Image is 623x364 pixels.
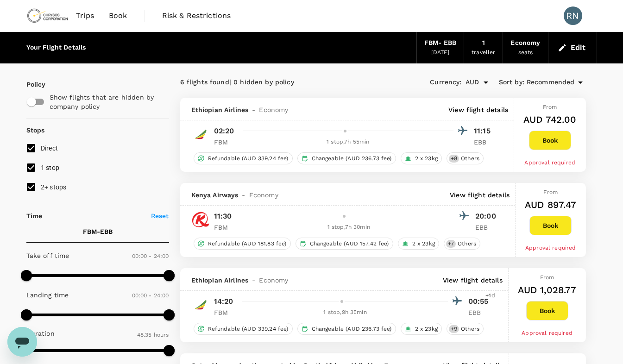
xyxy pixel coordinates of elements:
p: 11:15 [474,126,497,137]
span: From [540,274,554,281]
div: Changeable (AUD 157.42 fee) [296,238,393,250]
button: Edit [556,40,589,55]
span: Economy [259,276,288,285]
div: [DATE] [431,48,450,57]
span: - [238,190,249,200]
p: 14:20 [214,296,233,307]
span: + 8 [449,155,459,163]
div: RN [564,6,582,25]
span: Ethiopian Airlines [191,276,249,285]
div: FBM - EBB [424,38,456,48]
span: Approval required [524,159,575,166]
img: Chrysos Corporation [26,6,69,26]
p: 11:30 [214,211,232,222]
img: KQ [191,210,210,229]
div: Your Flight Details [26,43,86,53]
span: 1 stop [41,164,60,171]
p: Take off time [26,251,69,260]
div: seats [518,48,533,57]
div: +8Others [447,152,484,164]
span: Refundable (AUD 181.83 fee) [204,240,290,248]
p: View flight details [450,190,510,200]
span: Risk & Restrictions [162,10,231,21]
h6: AUD 1,028.77 [518,282,577,297]
span: 00:00 - 24:00 [132,253,169,259]
span: Ethiopian Airlines [191,105,249,114]
div: 1 stop , 7h 30min [243,223,455,232]
span: Sort by : [499,77,524,88]
span: 48.35 hours [137,332,169,338]
span: Economy [259,105,288,114]
span: Approval required [525,245,576,251]
span: - [248,276,259,285]
span: + 7 [446,240,456,248]
p: FBM [214,308,237,317]
span: Currency : [430,77,461,88]
p: Policy [26,80,35,89]
span: Direct [41,144,58,152]
p: FBM [214,223,237,232]
div: 6 flights found | 0 hidden by policy [180,77,383,88]
p: 02:20 [214,126,234,137]
div: Refundable (AUD 339.24 fee) [194,323,293,335]
span: Others [457,325,483,333]
span: 2 x 23kg [409,240,439,248]
span: + 9 [449,325,459,333]
button: Book [529,131,571,150]
p: Time [26,211,43,220]
p: Duration [26,329,55,338]
p: Show flights that are hidden by company policy [50,93,163,111]
div: Refundable (AUD 339.24 fee) [194,152,293,164]
span: Approval required [522,330,573,336]
span: 2 x 23kg [411,325,441,333]
div: traveller [472,48,495,57]
span: Refundable (AUD 339.24 fee) [204,325,292,333]
span: Book [109,10,127,21]
div: 2 x 23kg [398,238,439,250]
div: 2 x 23kg [401,152,442,164]
span: Changeable (AUD 236.73 fee) [308,155,396,163]
button: Open [479,76,492,89]
img: ET [191,125,210,144]
span: Changeable (AUD 236.73 fee) [308,325,396,333]
p: EBB [475,223,498,232]
span: Others [457,155,483,163]
span: 2 x 23kg [411,155,441,163]
div: 1 stop , 9h 35min [243,308,448,317]
span: Recommended [527,77,575,88]
h6: AUD 742.00 [523,112,577,127]
div: Economy [510,38,540,48]
div: 2 x 23kg [401,323,442,335]
div: 1 stop , 7h 55min [243,138,454,147]
span: From [543,189,558,195]
p: View flight details [443,276,503,285]
p: Reset [151,211,169,220]
p: FBM - EBB [83,227,113,236]
span: Others [454,240,480,248]
div: +9Others [447,323,484,335]
span: Changeable (AUD 157.42 fee) [306,240,393,248]
p: 00:55 [468,296,491,307]
span: Trips [76,10,94,21]
p: FBM [214,138,237,147]
div: Refundable (AUD 181.83 fee) [194,238,291,250]
span: From [543,104,557,110]
span: Refundable (AUD 339.24 fee) [204,155,292,163]
h6: AUD 897.47 [525,197,577,212]
img: ET [191,295,210,314]
p: 20:00 [475,211,498,222]
span: +1d [485,291,495,301]
span: 00:00 - 24:00 [132,292,169,299]
div: 1 [482,38,485,48]
p: View flight details [448,105,508,114]
span: Economy [249,190,278,200]
div: Changeable (AUD 236.73 fee) [297,323,396,335]
p: Landing time [26,290,69,300]
span: Kenya Airways [191,190,239,200]
button: Book [526,301,568,320]
p: EBB [474,138,497,147]
strong: Stops [26,126,45,134]
div: +7Others [444,238,480,250]
p: EBB [468,308,491,317]
button: Book [529,216,572,235]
